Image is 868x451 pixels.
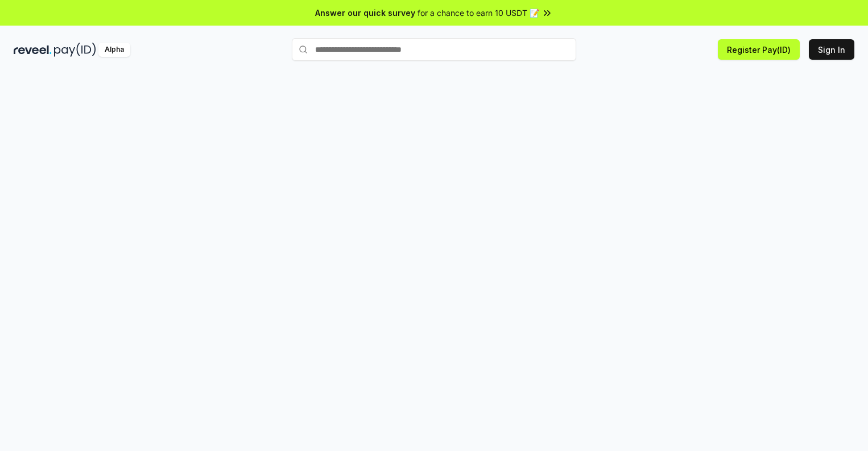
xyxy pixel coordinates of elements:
[809,39,854,60] button: Sign In
[718,39,800,60] button: Register Pay(ID)
[315,7,415,19] span: Answer our quick survey
[14,43,52,57] img: reveel_dark
[54,43,96,57] img: pay_id
[418,7,539,19] span: for a chance to earn 10 USDT 📝
[98,43,130,57] div: Alpha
